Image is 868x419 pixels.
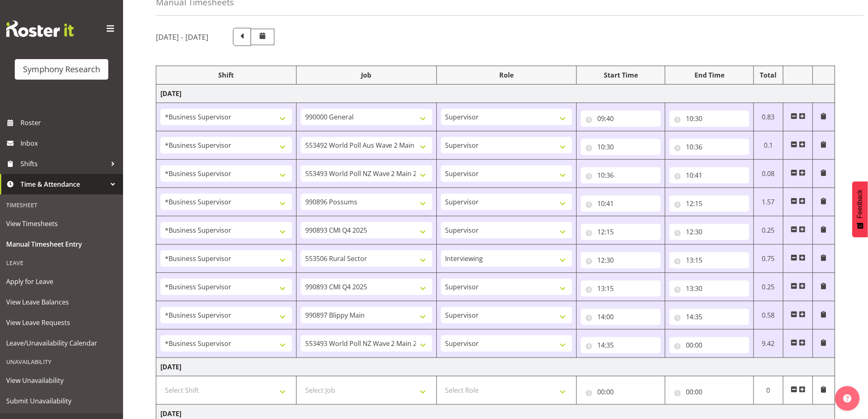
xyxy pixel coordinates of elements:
[21,137,119,149] span: Inbox
[6,316,117,329] span: View Leave Requests
[754,216,783,245] td: 0.25
[581,224,661,240] input: Click to select...
[23,63,100,76] div: Symphony Research
[2,292,121,312] a: View Leave Balances
[669,167,749,183] input: Click to select...
[301,70,432,80] div: Job
[581,139,661,155] input: Click to select...
[754,188,783,216] td: 1.57
[21,178,107,190] span: Time & Attendance
[156,358,835,376] td: [DATE]
[6,395,117,407] span: Submit Unavailability
[669,280,749,297] input: Click to select...
[2,271,121,292] a: Apply for Leave
[754,273,783,301] td: 0.25
[669,110,749,127] input: Click to select...
[6,337,117,349] span: Leave/Unavailability Calendar
[669,252,749,268] input: Click to select...
[581,110,661,127] input: Click to select...
[2,234,121,254] a: Manual Timesheet Entry
[6,21,74,37] img: Rosterit website logo
[754,376,783,405] td: 0
[6,238,117,250] span: Manual Timesheet Entry
[6,296,117,308] span: View Leave Balances
[581,70,661,80] div: Start Time
[2,197,121,213] div: Timesheet
[581,309,661,325] input: Click to select...
[581,280,661,297] input: Click to select...
[669,224,749,240] input: Click to select...
[6,374,117,387] span: View Unavailability
[758,70,779,80] div: Total
[6,275,117,288] span: Apply for Leave
[2,333,121,353] a: Leave/Unavailability Calendar
[21,117,119,129] span: Roster
[669,384,749,400] input: Click to select...
[669,195,749,212] input: Click to select...
[852,181,868,237] button: Feedback - Show survey
[156,85,835,103] td: [DATE]
[754,330,783,358] td: 9.42
[581,337,661,353] input: Click to select...
[754,103,783,131] td: 0.83
[2,391,121,411] a: Submit Unavailability
[581,252,661,268] input: Click to select...
[754,131,783,160] td: 0.1
[2,370,121,391] a: View Unavailability
[160,70,292,80] div: Shift
[2,254,121,271] div: Leave
[669,70,749,80] div: End Time
[754,301,783,330] td: 0.58
[581,384,661,400] input: Click to select...
[2,353,121,370] div: Unavailability
[754,245,783,273] td: 0.75
[441,70,573,80] div: Role
[2,213,121,234] a: View Timesheets
[6,218,117,230] span: View Timesheets
[857,190,864,218] span: Feedback
[843,394,852,403] img: help-xxl-2.png
[581,167,661,183] input: Click to select...
[754,160,783,188] td: 0.08
[581,195,661,212] input: Click to select...
[2,312,121,333] a: View Leave Requests
[669,309,749,325] input: Click to select...
[21,158,107,170] span: Shifts
[669,139,749,155] input: Click to select...
[669,337,749,353] input: Click to select...
[156,32,208,41] h5: [DATE] - [DATE]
